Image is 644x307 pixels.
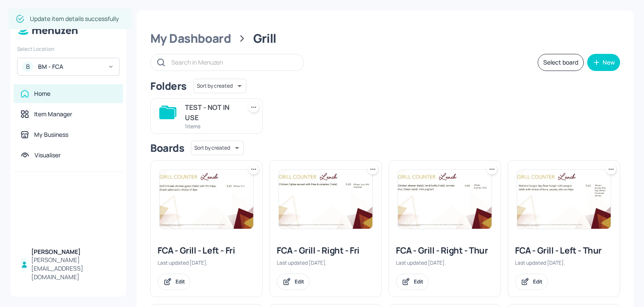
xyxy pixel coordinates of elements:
[538,54,584,71] button: Select board
[193,77,246,94] div: Sort by created
[279,170,372,229] img: 2025-08-29-17564588765275jx79n9hqgt.jpeg
[253,31,276,46] div: Grill
[31,248,116,256] div: [PERSON_NAME]
[23,62,33,72] div: B
[185,102,238,123] div: TEST - NOT IN USE
[171,56,295,68] input: Search in Menuzen
[31,256,116,281] div: [PERSON_NAME][EMAIL_ADDRESS][DOMAIN_NAME]
[515,245,613,257] div: FCA - Grill - Left - Thur
[533,278,542,285] div: Edit
[34,130,68,139] div: My Business
[587,54,620,71] button: New
[34,89,50,98] div: Home
[150,79,187,93] div: Folders
[150,141,184,155] div: Boards
[38,62,102,71] div: BM - FCA
[35,151,61,159] div: Visualiser
[396,245,494,257] div: FCA - Grill - Right - Thur
[160,170,253,229] img: 2025-09-05-17570684943895lokt6aehqw.jpeg
[176,278,185,285] div: Edit
[150,31,231,46] div: My Dashboard
[277,259,375,266] div: Last updated [DATE].
[398,170,492,229] img: 2025-09-10-1757491167659v6hs5bari9h.jpeg
[185,123,238,130] div: 1 items
[603,59,615,65] div: New
[515,259,613,266] div: Last updated [DATE].
[191,139,244,156] div: Sort by created
[414,278,423,285] div: Edit
[17,45,120,53] div: Select Location
[30,11,119,27] div: Update item details successfully
[396,259,494,266] div: Last updated [DATE].
[34,110,72,118] div: Item Manager
[277,245,375,257] div: FCA - Grill - Right - Fri
[158,245,255,257] div: FCA - Grill - Left - Fri
[517,170,611,229] img: 2025-08-28-1756375040474vfx8dy3pq7r.jpeg
[158,259,255,266] div: Last updated [DATE].
[295,278,304,285] div: Edit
